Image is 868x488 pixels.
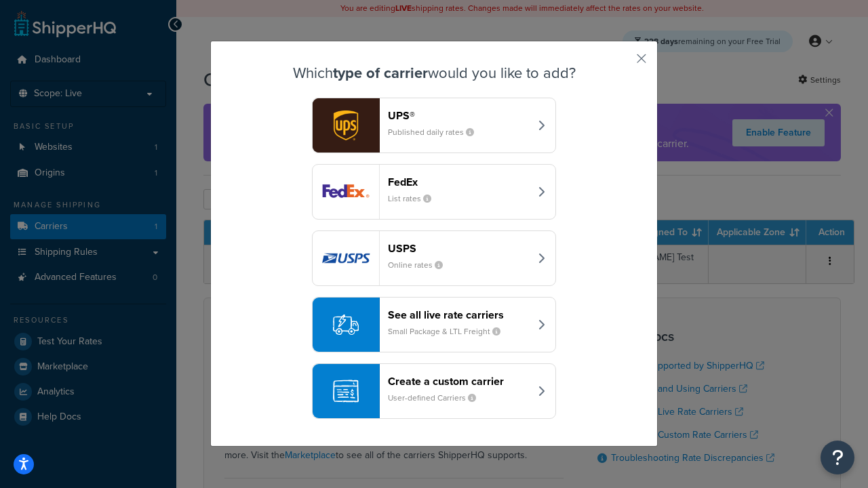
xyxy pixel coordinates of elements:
header: UPS® [388,109,530,122]
button: See all live rate carriersSmall Package & LTL Freight [312,297,556,352]
img: ups logo [313,98,379,152]
small: User-defined Carriers [388,392,487,404]
button: ups logoUPS®Published daily rates [312,98,556,153]
header: Create a custom carrier [388,375,530,388]
header: FedEx [388,176,530,188]
small: Published daily rates [388,126,485,138]
header: See all live rate carriers [388,308,530,321]
button: Create a custom carrierUser-defined Carriers [312,363,556,419]
small: List rates [388,192,442,205]
strong: type of carrier [333,62,428,84]
small: Online rates [388,259,454,271]
img: icon-carrier-custom-c93b8a24.svg [333,378,359,404]
header: USPS [388,242,530,255]
button: fedEx logoFedExList rates [312,164,556,220]
small: Small Package & LTL Freight [388,325,511,338]
img: icon-carrier-liverate-becf4550.svg [333,312,359,338]
img: fedEx logo [313,165,379,219]
img: usps logo [313,231,379,285]
button: usps logoUSPSOnline rates [312,230,556,286]
h3: Which would you like to add? [245,65,623,81]
button: Open Resource Center [821,441,854,474]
